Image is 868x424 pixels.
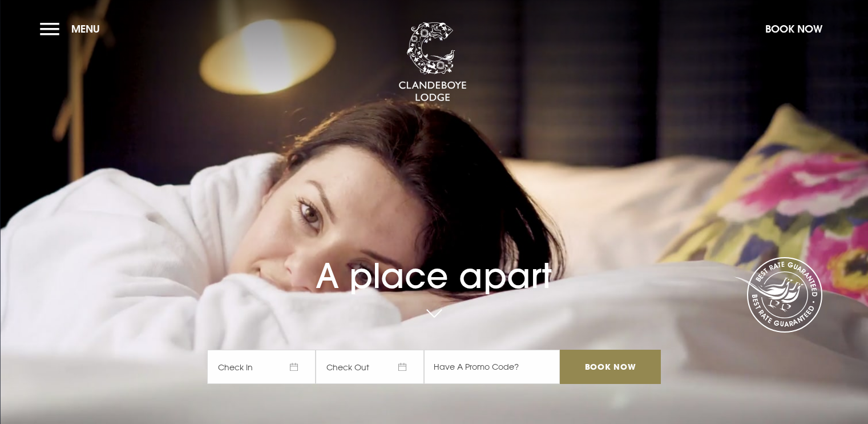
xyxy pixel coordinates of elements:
[760,17,828,41] button: Book Now
[71,22,100,35] span: Menu
[207,229,660,296] h1: A place apart
[40,17,106,41] button: Menu
[316,350,424,384] span: Check Out
[560,350,660,384] input: Book Now
[424,350,560,384] input: Have A Promo Code?
[398,22,467,102] img: Clandeboye Lodge
[207,350,316,384] span: Check In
